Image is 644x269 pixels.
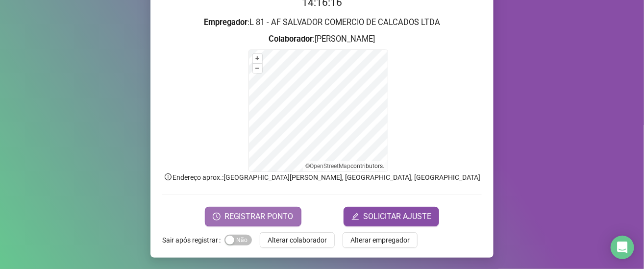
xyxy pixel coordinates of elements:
[363,211,431,222] span: SOLICITAR AJUSTE
[611,236,634,259] div: Open Intercom Messenger
[268,235,327,245] span: Alterar colaborador
[350,235,410,245] span: Alterar empregador
[351,213,359,220] span: edit
[253,54,262,63] button: +
[213,213,221,220] span: clock-circle
[306,163,385,170] li: © contributors.
[164,172,173,181] span: info-circle
[162,16,482,29] h3: : L 81 - AF SALVADOR COMERCIO DE CALCADOS LTDA
[204,18,248,27] strong: Empregador
[162,33,482,46] h3: : [PERSON_NAME]
[162,172,482,183] p: Endereço aprox. : [GEOGRAPHIC_DATA][PERSON_NAME], [GEOGRAPHIC_DATA], [GEOGRAPHIC_DATA]
[162,232,224,248] label: Sair após registrar
[205,207,301,226] button: REGISTRAR PONTO
[343,232,418,248] button: Alterar empregador
[269,34,313,44] strong: Colaborador
[310,163,351,170] a: OpenStreetMap
[253,64,262,73] button: –
[224,211,294,222] span: REGISTRAR PONTO
[344,207,439,226] button: editSOLICITAR AJUSTE
[260,232,335,248] button: Alterar colaborador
